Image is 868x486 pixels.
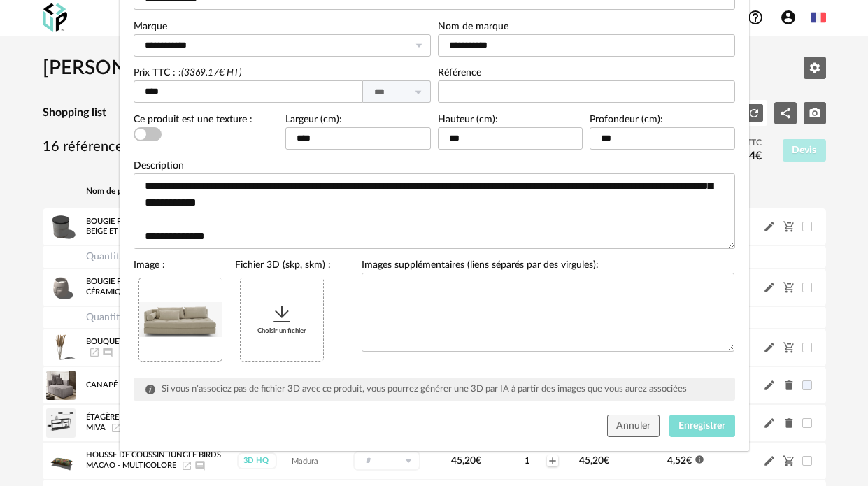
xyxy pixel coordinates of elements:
label: Hauteur (cm): [438,115,498,127]
label: Profondeur (cm): [590,115,663,127]
label: Fichier 3D (skp, skm) : [235,260,331,273]
label: Image : [134,260,165,273]
label: Ce produit est une texture : [134,115,252,127]
label: Description [134,161,184,173]
span: Enregistrer [678,421,725,431]
label: Prix TTC : : [134,68,242,78]
label: Largeur (cm): [285,115,342,127]
label: Nom de marque [438,22,508,34]
button: Enregistrer [669,415,735,437]
i: (3369.17€ HT) [181,68,242,78]
span: Si vous n’associez pas de fichier 3D avec ce produit, vous pourrez générer une 3D par IA à partir... [162,385,687,394]
label: Référence [438,68,481,80]
button: Annuler [607,415,660,437]
label: Images supplémentaires (liens séparés par des virgules): [362,260,599,273]
label: Marque [134,22,167,34]
div: Choisir un fichier [241,278,323,361]
span: Annuler [616,421,650,431]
